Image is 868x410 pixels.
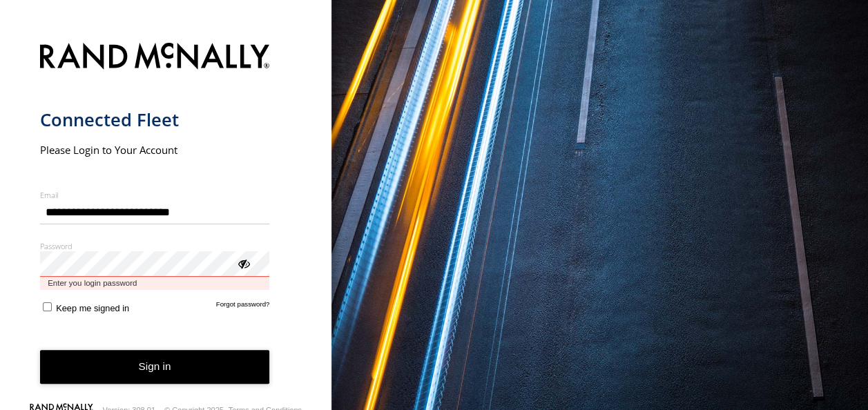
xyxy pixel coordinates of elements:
input: Keep me signed in [43,302,52,311]
label: Email [40,190,270,200]
span: Enter you login password [40,277,270,290]
button: Sign in [40,350,270,384]
div: ViewPassword [236,256,250,270]
h2: Please Login to Your Account [40,143,270,157]
img: Rand McNally [40,40,270,75]
h1: Connected Fleet [40,108,270,131]
form: main [40,35,292,406]
a: Forgot password? [216,300,270,313]
label: Password [40,241,270,251]
span: Keep me signed in [56,303,129,313]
